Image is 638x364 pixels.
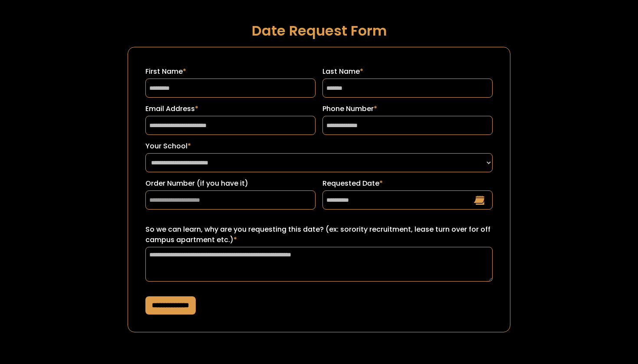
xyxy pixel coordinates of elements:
[322,66,493,77] label: Last Name
[322,104,493,114] label: Phone Number
[145,178,316,189] label: Order Number (if you have it)
[145,224,493,245] label: So we can learn, why are you requesting this date? (ex: sorority recruitment, lease turn over for...
[322,178,493,189] label: Requested Date
[145,66,316,77] label: First Name
[128,47,510,332] form: Request a Date Form
[145,141,493,151] label: Your School
[145,104,316,114] label: Email Address
[128,23,510,38] h1: Date Request Form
